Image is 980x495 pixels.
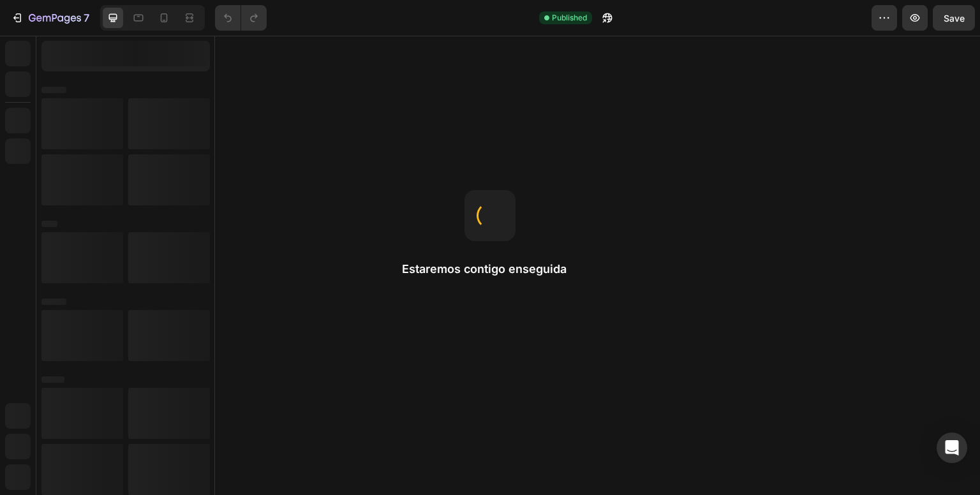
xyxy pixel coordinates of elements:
[944,13,965,24] span: Save
[5,5,95,31] button: 7
[84,10,89,26] p: 7
[933,5,975,31] button: Save
[937,432,967,463] div: Open Intercom Messenger
[552,12,587,24] span: Published
[402,262,567,276] font: Estaremos contigo enseguida
[215,5,267,31] div: Undo/Redo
